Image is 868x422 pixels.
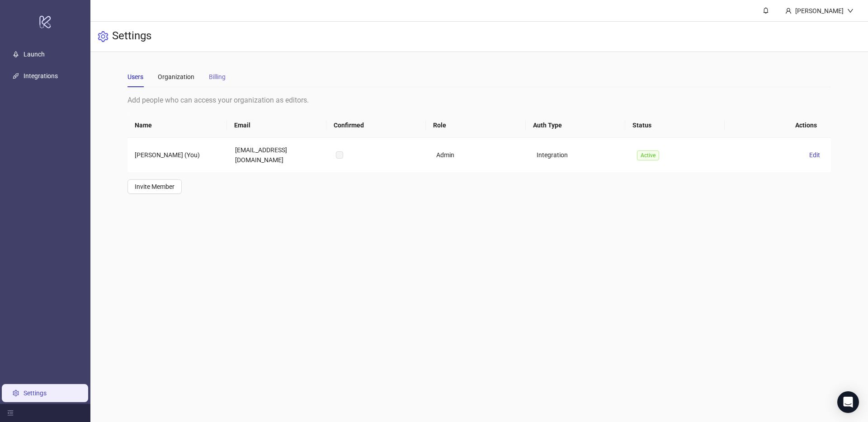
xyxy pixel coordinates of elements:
[127,113,227,138] th: Name
[24,51,45,58] a: Launch
[127,94,831,106] div: Add people who can access your organization as editors.
[24,72,58,80] a: Integrations
[209,72,226,82] div: Billing
[7,410,14,416] span: menu-fold
[792,6,847,16] div: [PERSON_NAME]
[127,179,182,194] button: Invite Member
[526,113,625,138] th: Auth Type
[135,183,175,190] span: Invite Member
[127,72,143,82] div: Users
[809,151,820,159] span: Edit
[785,8,792,14] span: user
[847,8,854,14] span: down
[98,31,108,42] span: setting
[625,113,725,138] th: Status
[763,7,769,14] span: bell
[637,150,659,160] span: Active
[426,113,525,138] th: Role
[529,138,630,172] td: Integration
[112,29,151,44] h3: Settings
[837,391,859,413] div: Open Intercom Messenger
[326,113,426,138] th: Confirmed
[429,138,529,172] td: Admin
[158,72,194,82] div: Organization
[227,113,326,138] th: Email
[228,138,328,172] td: [EMAIL_ADDRESS][DOMAIN_NAME]
[725,113,824,138] th: Actions
[806,150,824,160] button: Edit
[24,389,47,397] a: Settings
[127,138,228,172] td: [PERSON_NAME] (You)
